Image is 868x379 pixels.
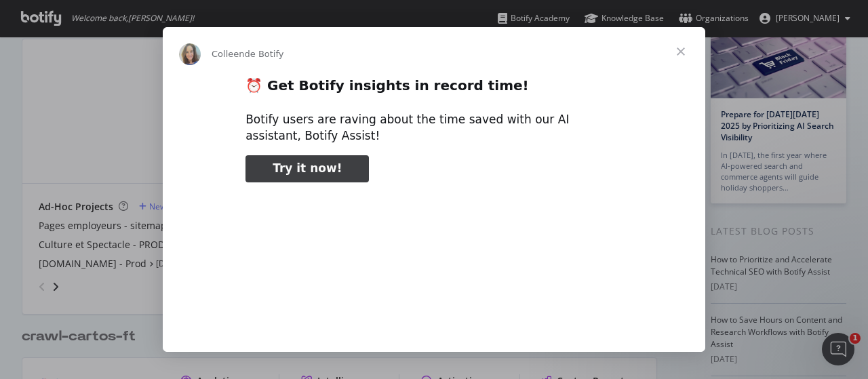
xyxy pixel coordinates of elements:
[656,27,705,76] span: Fermer
[179,43,201,65] img: Profile image for Colleen
[273,161,342,175] span: Try it now!
[212,49,245,59] span: Colleen
[245,112,623,144] div: Botify users are raving about the time saved with our AI assistant, Botify Assist!
[245,49,284,59] span: de Botify
[245,77,623,102] h2: ⏰ Get Botify insights in record time!
[245,155,369,182] a: Try it now!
